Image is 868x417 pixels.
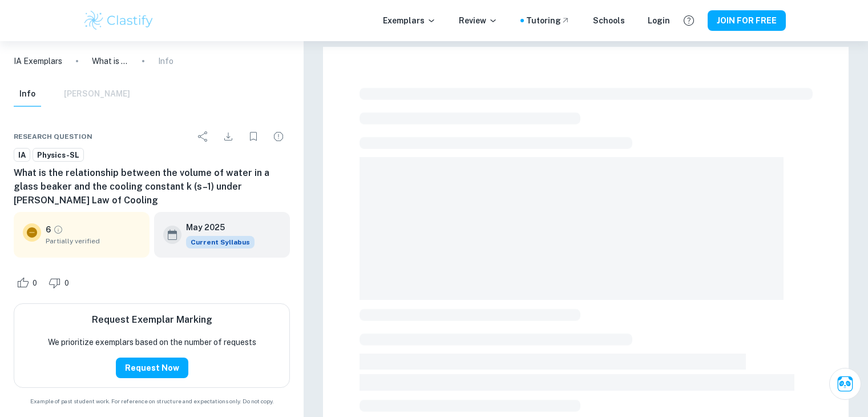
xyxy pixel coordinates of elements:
button: JOIN FOR FREE [708,10,786,31]
h6: May 2025 [186,221,245,234]
a: Tutoring [526,14,570,27]
h6: Request Exemplar Marking [92,313,212,327]
span: 0 [58,278,75,289]
div: Report issue [267,125,290,148]
button: Ask Clai [829,368,861,400]
div: Like [14,274,43,292]
a: Grade partially verified [53,224,63,235]
a: IA Exemplars [14,55,62,67]
div: This exemplar is based on the current syllabus. Feel free to refer to it for inspiration/ideas wh... [186,236,255,248]
p: Exemplars [383,14,436,27]
a: IA [14,148,30,162]
a: Login [648,14,670,27]
span: 0 [26,278,43,289]
button: Info [14,82,41,107]
div: Dislike [46,274,75,292]
span: Partially verified [46,236,140,246]
h6: What is the relationship between the volume of water in a glass beaker and the cooling constant k... [14,166,290,207]
span: Physics-SL [33,150,83,161]
div: Bookmark [242,125,265,148]
button: Request Now [116,358,188,378]
img: Clastify logo [83,9,155,32]
a: Schools [593,14,625,27]
p: We prioritize exemplars based on the number of requests [48,336,256,348]
p: Info [158,55,173,67]
span: Example of past student work. For reference on structure and expectations only. Do not copy. [14,397,290,406]
span: Research question [14,131,92,142]
span: Current Syllabus [186,236,255,248]
span: IA [14,150,30,161]
p: Review [459,14,498,27]
p: 6 [46,223,51,236]
a: Physics-SL [33,148,84,162]
button: Help and Feedback [679,11,699,30]
div: Share [192,125,215,148]
div: Download [217,125,240,148]
p: What is the relationship between the volume of water in a glass beaker and the cooling constant k... [92,55,128,67]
